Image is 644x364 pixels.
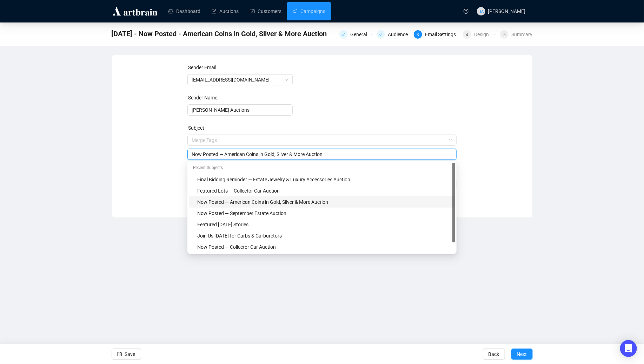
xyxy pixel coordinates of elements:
div: Now Posted — American Coins in Gold, Silver & More Auction [189,196,455,208]
div: Join Us [DATE] for Carbs & Carburetors [197,232,451,240]
span: 9-16-25 - Now Posted - American Coins in Gold, Silver & More Auction [112,28,327,39]
label: Sender Name [188,95,217,100]
div: Now Posted — American Coins in Gold, Silver & More Auction [197,198,451,206]
span: question-circle [464,9,469,14]
div: Featured Lots — Collector Car Auction [189,185,455,196]
span: save [117,352,122,357]
a: Campaigns [293,2,325,20]
div: Summary [511,30,532,39]
span: Next [517,344,527,364]
div: Recent Subjects [189,163,455,174]
div: Now Posted — Collector Car Auction [189,241,455,253]
div: Featured Lots — Collector Car Auction [197,187,451,195]
div: Final Bidding Reminder — Estate Jewelry & Luxury Accessories Auction [189,174,455,185]
button: Back [483,349,505,360]
label: Sender Email [188,65,216,70]
div: Email Settings [425,30,460,39]
span: 5 [503,32,506,37]
div: Audience [388,30,412,39]
a: Customers [250,2,281,20]
div: 4Design [463,30,496,39]
a: Auctions [212,2,239,20]
div: General [339,30,372,39]
div: Featured [DATE] Stories [197,221,451,228]
div: Design [474,30,493,39]
div: Featured Saturday Stories [189,219,455,230]
div: 5Summary [500,30,532,39]
span: check [379,32,383,37]
div: General [351,30,372,39]
div: Open Intercom Messenger [620,340,637,357]
span: Back [489,344,499,364]
div: Join Us Today for Carbs & Carburetors [189,230,455,241]
button: Next [511,349,533,360]
span: check [341,32,346,37]
div: Now Posted — September Estate Auction [189,208,455,219]
span: info@lelandlittle.com [192,74,288,85]
span: 4 [466,32,469,37]
div: Final Bidding Reminder — Estate Jewelry & Luxury Accessories Auction [197,176,451,183]
div: Now Posted — September Estate Auction [197,209,451,217]
span: 3 [417,32,419,37]
div: Subject [188,124,457,132]
span: [PERSON_NAME] [488,8,526,14]
div: Audience [377,30,410,39]
a: Dashboard [168,2,200,20]
span: HA [478,8,484,14]
div: 3Email Settings [414,30,459,39]
img: logo [112,6,159,17]
div: Now Posted — Collector Car Auction [197,243,451,251]
span: Save [125,344,135,364]
button: Save [112,349,141,360]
